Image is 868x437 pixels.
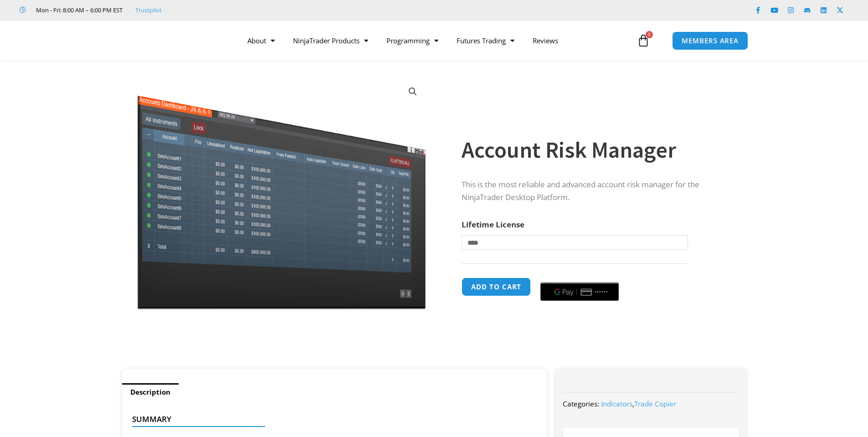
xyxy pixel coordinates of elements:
a: About [238,30,284,51]
a: Trade Copier [634,399,676,408]
a: Programming [377,30,447,51]
a: MEMBERS AREA [672,31,748,50]
a: View full-screen image gallery [405,83,421,100]
h4: Summary [132,415,530,424]
button: Add to cart [462,278,531,296]
a: 0 [623,27,663,54]
p: This is the most reliable and advanced account risk manager for the NinjaTrader Desktop Platform. [462,178,728,205]
a: Description [122,383,179,401]
iframe: Secure payment input frame [539,276,621,277]
label: Lifetime License [462,219,524,230]
a: Trustpilot [135,5,162,15]
nav: Menu [238,30,635,51]
h1: Account Risk Manager [462,134,728,166]
button: Buy with GPay [540,283,619,301]
text: •••••• [595,289,608,295]
a: Reviews [524,30,567,51]
span: Categories: [563,399,599,408]
img: LogoAI | Affordable Indicators – NinjaTrader [108,24,205,57]
span: Mon - Fri: 8:00 AM – 6:00 PM EST [34,5,123,15]
span: MEMBERS AREA [682,37,739,44]
a: Indicators [601,399,632,408]
span: , [601,399,676,408]
a: NinjaTrader Products [284,30,377,51]
img: Screenshot 2024-08-26 15462845454 [135,77,428,310]
span: 0 [646,31,653,38]
a: Futures Trading [447,30,524,51]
